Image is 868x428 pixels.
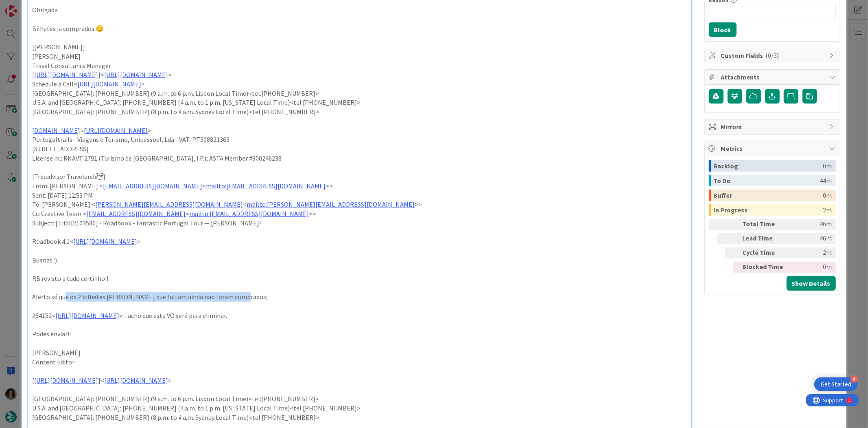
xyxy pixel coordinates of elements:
[32,274,687,283] p: RB revisto e tudo certinho!!
[34,376,98,384] a: [URL][DOMAIN_NAME]
[32,172,687,181] p: [Tripadvisor Travelersb]
[32,98,687,107] p: U.S.A. and [GEOGRAPHIC_DATA]: [PHONE_NUMBER] (4 a.m. to 1 p.m. [US_STATE] Local Time)<tel:[PHONE_...
[32,135,687,144] p: Portugaltrails - Viagens e Turismo, Unipessoal, Lda - VAT: PT508821363
[32,357,687,367] p: Content Editor
[791,219,832,230] div: 46m
[77,80,141,88] a: [URL][DOMAIN_NAME]
[104,376,168,384] a: [URL][DOMAIN_NAME]
[32,237,687,246] p: Roadbook 4.1< >
[791,247,832,258] div: 2m
[32,376,687,385] p: [ ]< >
[714,204,823,216] div: In Progress
[103,182,202,190] a: [EMAIL_ADDRESS][DOMAIN_NAME]
[32,181,687,191] p: From: [PERSON_NAME] < < >>
[32,292,687,302] p: Alerto só que os 2 bilhetes [PERSON_NAME] que faltam ainda não foram comprados;
[721,72,825,82] span: Attachments
[17,1,37,11] span: Support
[32,52,687,61] p: [PERSON_NAME]
[206,182,326,190] a: mailto:[EMAIL_ADDRESS][DOMAIN_NAME]
[32,144,687,154] p: [STREET_ADDRESS]
[32,413,687,422] p: [GEOGRAPHIC_DATA]: [PHONE_NUMBER] (8 p.m. to 4 a.m. Sydney Local Time)<tel:[PHONE_NUMBER]>
[32,404,687,413] p: U.S.A. and [GEOGRAPHIC_DATA]: [PHONE_NUMBER] (4 a.m. to 1 p.m. [US_STATE] Local Time)<tel:[PHONE_...
[42,3,44,10] div: 1
[823,160,832,172] div: 0m
[743,233,787,244] div: Lead Time
[32,394,687,404] p: [GEOGRAPHIC_DATA]: [PHONE_NUMBER] (9 a.m. to 6 p.m. Lisbon Local Time)<tel:[PHONE_NUMBER]>
[32,42,687,52] p: [[PERSON_NAME]]
[791,262,832,273] div: 0m
[721,143,825,153] span: Metrics
[32,79,687,89] p: Schedule a Call< >
[104,71,168,79] a: [URL][DOMAIN_NAME]
[95,200,243,208] a: [PERSON_NAME][EMAIL_ADDRESS][DOMAIN_NAME]
[32,329,687,339] p: Podes enviar!!
[823,204,832,216] div: 2m
[32,126,80,135] a: [DOMAIN_NAME]
[787,276,836,291] button: Show Details
[714,175,820,186] div: To Do
[743,247,787,258] div: Cycle Time
[820,175,832,186] div: 44m
[743,262,787,273] div: Blocked Time
[32,24,687,33] p: Bilhetes ja comprados 😊
[766,51,779,60] span: ( 0/3 )
[32,154,687,163] p: License nr.: RNAVT 2791 (Turismo de [GEOGRAPHIC_DATA], I.P.); ASTA Member #900246238
[721,51,825,60] span: Custom Fields
[32,218,687,228] p: Subject: [TripID:103586] - Roadbook - Fantastic Portugal Tour — [PERSON_NAME]!
[32,5,687,15] p: Obrigada
[851,375,858,383] div: 4
[32,89,687,98] p: [GEOGRAPHIC_DATA]: [PHONE_NUMBER] (9 a.m. to 6 p.m. Lisbon Local Time)<tel:[PHONE_NUMBER]>
[32,348,687,357] p: [PERSON_NAME]
[32,61,687,71] p: Travel Consultancy Manager
[32,209,687,218] p: Cc: Creative Team < < >>
[814,377,858,391] div: Open Get Started checklist, remaining modules: 4
[32,70,687,79] p: [ ]< >
[32,311,687,320] p: 264152< > - acho que este VO será para eliminar.
[721,122,825,132] span: Mirrors
[32,256,687,265] p: Buenas :)
[791,233,832,244] div: 46m
[714,160,823,172] div: Backlog
[73,237,137,245] a: [URL][DOMAIN_NAME]
[709,22,737,37] button: Block
[189,210,309,218] a: mailto:[EMAIL_ADDRESS][DOMAIN_NAME]
[247,200,415,208] a: mailto:[PERSON_NAME][EMAIL_ADDRESS][DOMAIN_NAME]
[86,210,186,218] a: [EMAIL_ADDRESS][DOMAIN_NAME]
[32,200,687,209] p: To: [PERSON_NAME] < < >>
[84,126,148,135] a: [URL][DOMAIN_NAME]
[743,219,787,230] div: Total Time
[32,191,687,200] p: Sent: [DATE] 12:53 PM
[32,107,687,117] p: [GEOGRAPHIC_DATA]: [PHONE_NUMBER] (8 p.m. to 4 a.m. Sydney Local Time)<tel:[PHONE_NUMBER]>
[32,126,687,135] p: < >
[821,380,851,388] div: Get Started
[823,190,832,201] div: 0m
[34,71,98,79] a: [URL][DOMAIN_NAME]
[55,311,119,320] a: [URL][DOMAIN_NAME]
[714,190,823,201] div: Buffer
